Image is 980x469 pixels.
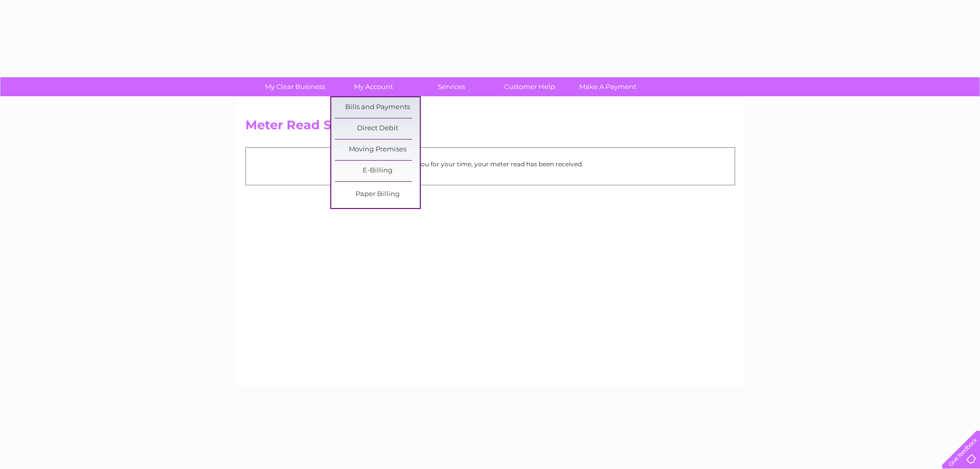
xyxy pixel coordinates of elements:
p: Thank you for your time, your meter read has been received. [251,159,729,169]
a: Make A Payment [565,77,650,96]
a: E-Billing [335,161,420,181]
a: My Account [331,77,416,96]
a: Bills and Payments [335,97,420,118]
a: Direct Debit [335,118,420,139]
a: Customer Help [487,77,572,96]
a: Moving Premises [335,140,420,160]
a: Services [409,77,494,96]
h2: Meter Read Submitted [245,118,735,137]
a: My Clear Business [253,77,337,96]
a: Paper Billing [335,184,420,205]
